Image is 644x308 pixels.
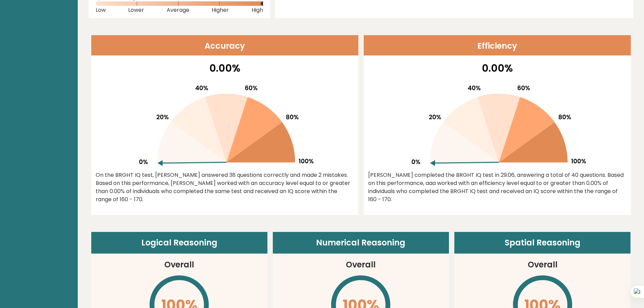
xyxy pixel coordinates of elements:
[346,259,376,271] h3: Overall
[368,61,626,76] p: 0.00%
[96,61,354,76] p: 0.00%
[128,9,144,11] span: Lower
[167,9,189,11] span: Average
[164,259,194,271] h3: Overall
[528,259,557,271] h3: Overall
[91,232,267,254] header: Logical Reasoning
[252,9,263,11] span: High
[273,232,449,254] header: Numerical Reasoning
[212,9,229,11] span: Higher
[96,9,106,11] span: Low
[454,232,630,254] header: Spatial Reasoning
[364,35,631,55] header: Efficiency
[91,35,358,55] header: Accuracy
[368,171,626,204] div: [PERSON_NAME] completed the BRGHT IQ test in 29:06, answering a total of 40 questions. Based on t...
[96,171,354,204] div: On the BRGHT IQ test, [PERSON_NAME] answered 38 questions correctly and made 2 mistakes. Based on...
